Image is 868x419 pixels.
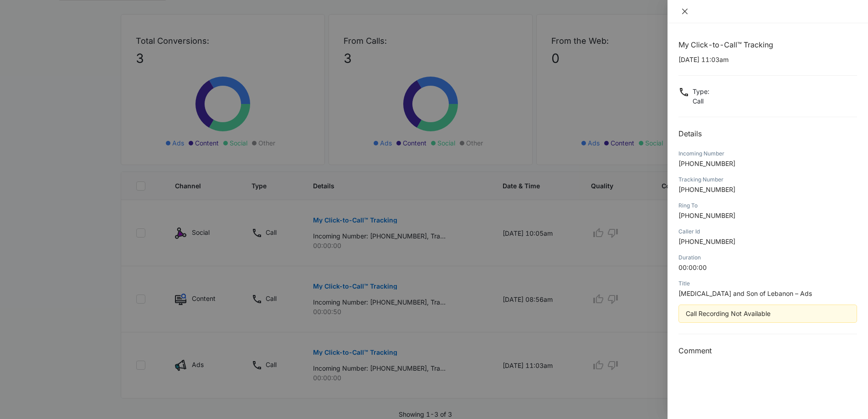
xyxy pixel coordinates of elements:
span: [PHONE_NUMBER] [678,160,735,167]
div: Call Recording Not Available [686,309,850,319]
span: [PHONE_NUMBER] [678,238,735,245]
div: Ring To [678,202,857,210]
span: [MEDICAL_DATA] and Son of Lebanon – Ads [678,290,812,297]
div: Caller Id [678,228,857,236]
div: Tracking Number [678,176,857,184]
h3: Comment [678,345,857,356]
p: Call [693,96,709,106]
span: [PHONE_NUMBER] [678,212,735,219]
div: Duration [678,253,857,262]
span: [PHONE_NUMBER] [678,186,735,193]
span: close [681,8,688,15]
p: [DATE] 11:03am [678,55,857,64]
h1: My Click-to-Call™ Tracking [678,39,857,50]
p: Type : [693,87,709,96]
div: Incoming Number [678,150,857,158]
div: Title [678,279,857,288]
h2: Details [678,128,857,139]
span: 00:00:00 [678,264,707,271]
button: Close [678,7,691,16]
